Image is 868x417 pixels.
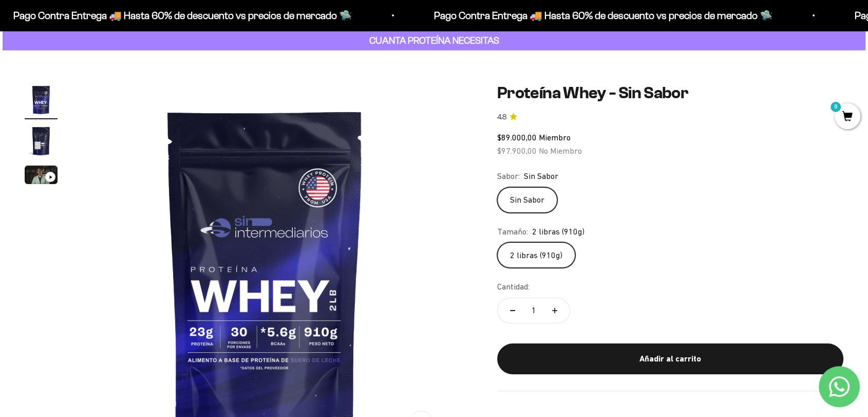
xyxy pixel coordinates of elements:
div: Añadir al carrito [518,352,823,366]
img: Proteína Whey - Sin Sabor [25,83,58,116]
span: Miembro [539,133,571,142]
button: Ir al artículo 1 [25,83,58,119]
button: Añadir al carrito [497,343,843,374]
p: Pago Contra Entrega 🚚 Hasta 60% de descuento vs precios de mercado 🛸 [4,7,343,24]
label: Cantidad: [497,280,530,294]
span: $97.900,00 [497,146,537,155]
div: Comparativa con otros productos similares [12,134,213,152]
button: Ir al artículo 2 [25,124,58,160]
legend: Sabor: [497,170,520,183]
span: Sin Sabor [524,170,558,183]
div: Certificaciones de calidad [12,113,213,131]
span: Enviar [168,177,212,195]
strong: CUANTA PROTEÍNA NECESITAS [369,35,499,46]
mark: 0 [829,101,842,113]
img: Proteína Whey - Sin Sabor [25,124,58,157]
a: 4.84.8 de 5.0 estrellas [497,112,843,123]
legend: Tamaño: [497,225,528,239]
div: Detalles sobre ingredientes "limpios" [12,72,213,90]
span: No Miembro [539,146,582,155]
button: Ir al artículo 3 [25,166,58,187]
div: País de origen de ingredientes [12,93,213,111]
a: 0 [835,112,860,123]
button: Aumentar cantidad [540,298,570,323]
span: 4.8 [497,112,506,123]
button: Enviar [167,177,213,195]
span: 2 libras (910g) [532,225,584,239]
h1: Proteína Whey - Sin Sabor [497,83,843,103]
input: Otra (por favor especifica) [34,155,212,172]
p: Pago Contra Entrega 🚚 Hasta 60% de descuento vs precios de mercado 🛸 [425,7,763,24]
button: Reducir cantidad [498,298,527,323]
span: $89.000,00 [497,133,537,142]
p: Para decidirte a comprar este suplemento, ¿qué información específica sobre su pureza, origen o c... [12,16,213,63]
